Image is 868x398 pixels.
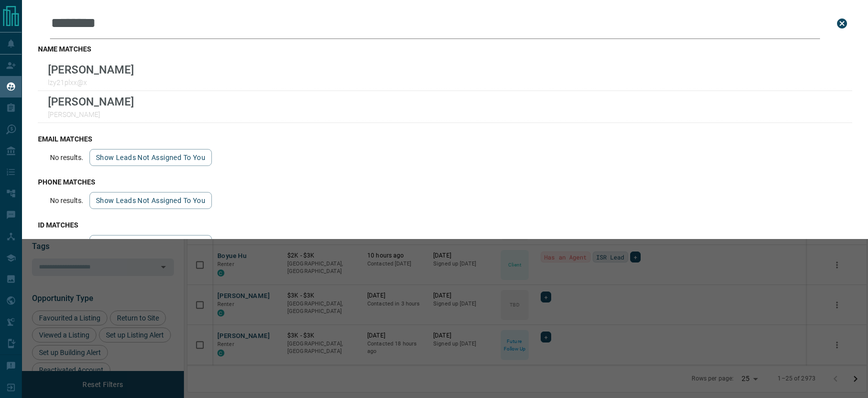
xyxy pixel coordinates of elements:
h3: phone matches [38,178,852,186]
p: [PERSON_NAME] [48,95,134,108]
button: show leads not assigned to you [89,235,212,252]
h3: id matches [38,221,852,229]
button: show leads not assigned to you [89,149,212,166]
p: No results. [50,196,83,204]
p: No results. [50,153,83,161]
h3: email matches [38,135,852,143]
button: show leads not assigned to you [89,192,212,209]
p: [PERSON_NAME] [48,110,134,118]
h3: name matches [38,45,852,53]
p: lzy21plxx@x [48,78,134,86]
p: [PERSON_NAME] [48,63,134,76]
button: close search bar [832,13,852,33]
